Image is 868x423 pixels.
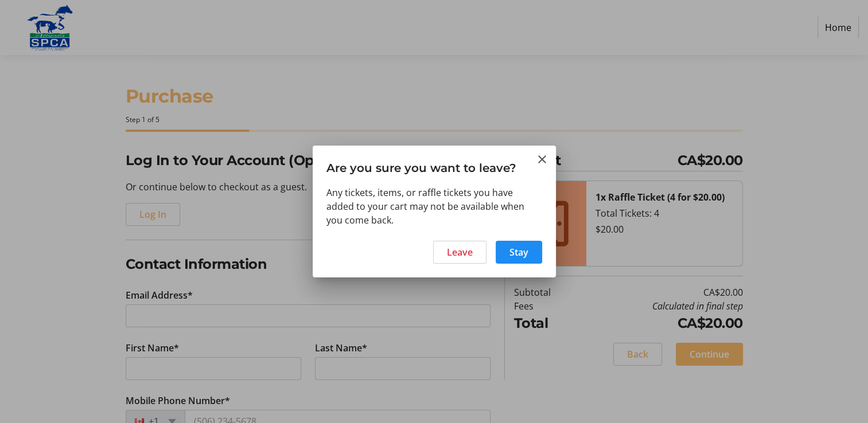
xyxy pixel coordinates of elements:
[326,186,542,227] div: Any tickets, items, or raffle tickets you have added to your cart may not be available when you c...
[447,245,473,259] span: Leave
[535,152,549,166] button: Close
[433,241,486,264] button: Leave
[509,245,528,259] span: Stay
[496,241,542,264] button: Stay
[313,146,556,185] h3: Are you sure you want to leave?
